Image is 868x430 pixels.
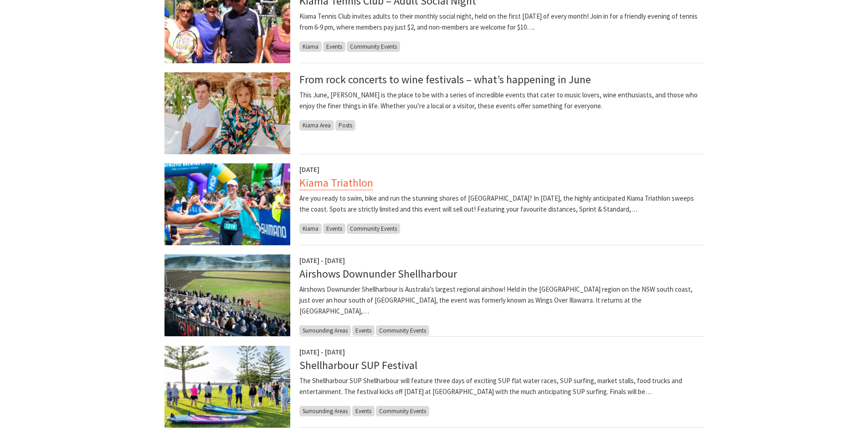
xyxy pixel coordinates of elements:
span: Community Events [376,406,429,416]
a: Kiama Triathlon [299,176,373,190]
span: Community Events [347,41,400,52]
span: Kiama [299,41,322,52]
span: Community Events [376,325,429,336]
span: [DATE] - [DATE] [299,256,345,265]
span: Events [323,223,345,234]
span: Kiama Area [299,120,334,131]
span: Events [352,406,375,416]
span: [DATE] - [DATE] [299,348,345,356]
a: Airshows Downunder Shellharbour [299,267,457,281]
p: Airshows Downunder Shellharbour is Australia’s largest regional airshow! Held in the [GEOGRAPHIC_... [299,284,704,317]
span: [DATE] [299,165,319,174]
span: Events [352,325,375,336]
span: Surrounding Areas [299,406,351,416]
p: The Shellharbour SUP Shellharbour will feature three days of exciting SUP flat water races, SUP s... [299,375,704,397]
span: Events [323,41,345,52]
p: Are you ready to swim, bike and run the stunning shores of [GEOGRAPHIC_DATA]? In [DATE], the high... [299,193,704,215]
span: Surrounding Areas [299,325,351,336]
span: Kiama [299,223,322,234]
a: Shellharbour SUP Festival [299,358,417,372]
img: kiamatriathlon [164,163,290,245]
span: Community Events [347,223,400,234]
p: Kiama Tennis Club invites adults to their monthly social night, held on the first [DATE] of every... [299,11,704,33]
a: From rock concerts to wine festivals – what’s happening in June [299,72,591,86]
p: This June, [PERSON_NAME] is the place to be with a series of incredible events that cater to musi... [299,90,704,111]
span: Posts [335,120,355,131]
img: Jodie Edwards Welcome to Country [164,346,290,428]
img: Grandstand crowd enjoying the close view of the display and mountains [164,254,290,336]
